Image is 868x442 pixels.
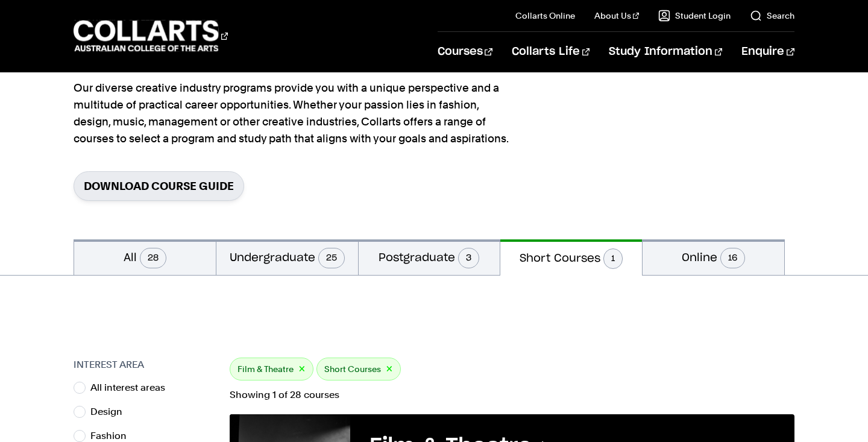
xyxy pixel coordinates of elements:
[74,80,514,147] p: Our diverse creative industry programs provide you with a unique perspective and a multitude of p...
[74,239,216,275] button: All28
[741,32,794,72] a: Enquire
[438,32,492,72] a: Courses
[386,362,393,376] button: ×
[750,10,794,22] a: Search
[512,32,590,72] a: Collarts Life
[230,390,794,400] p: Showing 1 of 28 courses
[658,10,731,22] a: Student Login
[140,248,166,268] span: 28
[216,239,358,275] button: Undergraduate25
[90,379,175,396] label: All interest areas
[359,239,500,275] button: Postgraduate3
[594,10,639,22] a: About Us
[500,239,642,276] button: Short Courses1
[74,358,218,372] h3: Interest Area
[74,171,244,201] a: Download Course Guide
[720,248,745,268] span: 16
[609,32,722,72] a: Study Information
[643,239,784,275] button: Online16
[458,248,479,268] span: 3
[230,358,313,380] div: Film & Theatre
[74,19,228,53] div: Go to homepage
[603,248,623,269] span: 1
[515,10,575,22] a: Collarts Online
[298,362,306,376] button: ×
[318,248,345,268] span: 25
[90,403,132,420] label: Design
[316,358,401,380] div: Short Courses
